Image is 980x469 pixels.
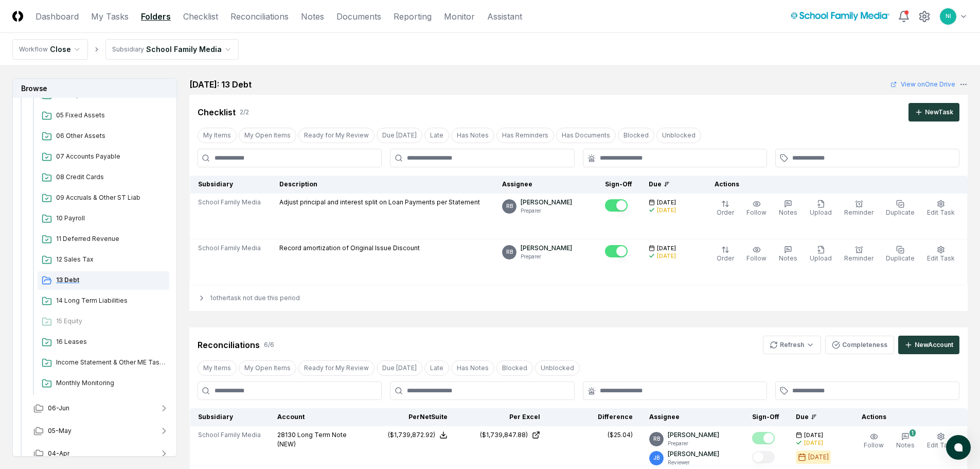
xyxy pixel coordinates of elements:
[451,128,494,143] button: Has Notes
[842,198,876,219] button: Reminder
[189,285,968,311] div: 1 other task not due this period
[91,10,129,23] a: My Tasks
[657,199,676,206] span: [DATE]
[279,244,420,253] p: Record amortization of Original Issue Discount
[925,198,957,219] button: Edit Task
[521,244,572,253] p: [PERSON_NAME]
[189,78,252,91] h2: [DATE]: 13 Debt
[717,254,734,262] span: Order
[38,189,169,207] a: 09 Accruals & Other ST Liab
[668,449,719,459] p: [PERSON_NAME]
[890,80,955,89] a: View onOne Drive
[198,106,236,118] div: Checklist
[506,248,513,256] span: RB
[480,430,528,440] div: ($1,739,847.88)
[521,207,572,215] p: Preparer
[915,340,953,350] div: New Account
[239,128,296,143] button: My Open Items
[763,336,821,354] button: Refresh
[548,408,641,426] th: Difference
[25,397,177,420] button: 06-Jun
[810,254,832,262] span: Upload
[927,209,955,216] span: Edit Task
[657,206,676,214] div: [DATE]
[487,10,522,23] a: Assistant
[668,430,719,440] p: [PERSON_NAME]
[190,176,272,194] th: Subsidiary
[744,408,788,426] th: Sign-Off
[363,408,456,426] th: Per NetSuite
[56,296,165,305] span: 14 Long Term Liabilities
[796,412,837,422] div: Due
[605,245,628,257] button: Mark complete
[190,408,270,426] th: Subsidiary
[886,254,915,262] span: Duplicate
[38,210,169,228] a: 10 Payroll
[336,10,381,23] a: Documents
[777,244,799,265] button: Notes
[927,441,955,449] span: Edit Task
[56,131,165,141] span: 06 Other Assets
[910,429,916,437] div: 1
[388,430,435,440] div: ($1,739,872.92)
[38,292,169,310] a: 14 Long Term Liabilities
[56,275,165,285] span: 13 Debt
[56,111,165,120] span: 05 Fixed Assets
[56,152,165,161] span: 07 Accounts Payable
[388,430,448,440] button: ($1,739,872.92)
[38,333,169,352] a: 16 Leases
[230,10,289,23] a: Reconciliations
[198,128,237,143] button: My Items
[424,128,449,143] button: Late
[777,198,799,219] button: Notes
[808,198,834,219] button: Upload
[25,22,177,397] div: 07-[DATE]
[198,360,237,376] button: My Items
[597,176,640,194] th: Sign-Off
[377,360,422,376] button: Due Today
[112,45,144,54] div: Subsidiary
[853,412,959,422] div: Actions
[744,244,769,265] button: Follow
[12,39,239,60] nav: breadcrumb
[38,230,169,249] a: 11 Deferred Revenue
[198,430,261,440] span: School Family Media
[939,7,957,26] button: NI
[641,408,744,426] th: Assignee
[38,312,169,331] a: 15 Equity
[394,10,432,23] a: Reporting
[653,454,660,462] span: JB
[884,244,917,265] button: Duplicate
[946,435,971,460] button: atlas-launcher
[908,103,959,121] button: NewTask
[56,337,165,346] span: 16 Leases
[183,10,218,23] a: Checklist
[494,176,597,194] th: Assignee
[925,244,957,265] button: Edit Task
[48,404,69,413] span: 06-Jun
[48,449,69,458] span: 04-Apr
[141,10,171,23] a: Folders
[506,202,513,210] span: RB
[862,430,886,452] button: Follow
[717,209,734,216] span: Order
[746,209,767,216] span: Follow
[779,209,797,216] span: Notes
[198,244,261,253] span: School Family Media
[656,128,701,143] button: Unblocked
[808,453,829,462] div: [DATE]
[38,107,169,125] a: 05 Fixed Assets
[38,251,169,269] a: 12 Sales Tax
[864,441,884,449] span: Follow
[264,340,274,350] div: 6 / 6
[842,244,876,265] button: Reminder
[844,209,874,216] span: Reminder
[464,430,540,440] a: ($1,739,847.88)
[56,358,165,367] span: Income Statement & Other ME Tasks
[657,252,676,260] div: [DATE]
[19,45,48,54] div: Workflow
[277,431,347,448] span: Long Term Note (NEW)
[56,234,165,244] span: 11 Deferred Revenue
[12,11,23,22] img: Logo
[752,432,775,444] button: Mark complete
